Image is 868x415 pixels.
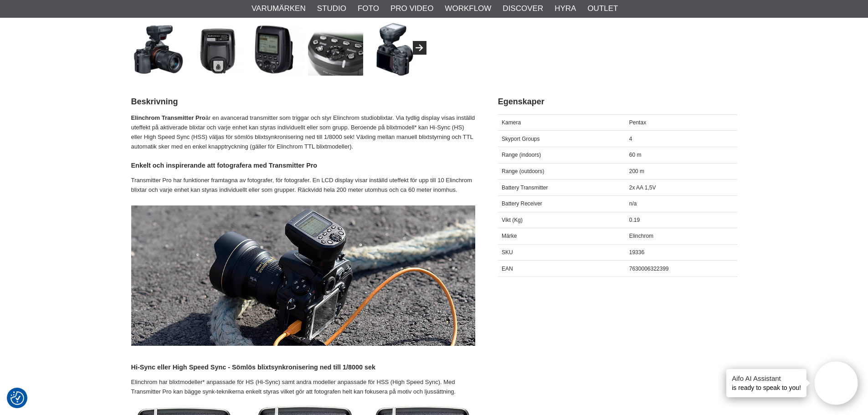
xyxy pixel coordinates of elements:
p: Transmitter Pro har funktioner framtagna av fotografer, för fotografer. En LCD display visar inst... [131,176,475,195]
img: Räckvidd upp till 200 m [367,20,422,76]
span: 0.19 [629,217,640,223]
span: EAN [502,266,513,272]
span: 2x AA 1,5V [629,184,656,191]
h4: Hi-Sync eller High Speed Sync - Sömlös blixtsynkronisering ned till 1/8000 sek [131,363,475,372]
span: 19336 [629,249,644,256]
span: Range (outdoors) [502,168,544,174]
button: Samtyckesinställningar [10,390,24,406]
span: 60 m [629,152,642,158]
h2: Beskrivning [131,96,475,108]
img: Elinchrom Skyport HS [131,205,475,346]
a: Discover [503,3,543,15]
img: Intiutiv kontrollpanel [308,20,363,76]
a: Pro Video [390,3,433,15]
span: n/a [629,200,637,207]
a: Outlet [587,3,618,15]
span: Kamera [502,119,521,126]
img: Elinchrom Transmitter Pro för Canon [190,20,246,76]
a: Varumärken [252,3,306,15]
span: Elinchrom [629,233,653,239]
button: Next [413,41,426,55]
span: Märke [502,233,517,239]
span: Skyport Groups [502,136,539,142]
span: Vikt (Kg) [502,217,523,223]
span: Pentax [629,119,646,126]
p: Elinchrom har blixtmodeller* anpassade för HS (Hi-Sync) samt andra modeller anpassade för HSS (Hi... [131,378,475,397]
span: Battery Transmitter [502,184,548,191]
a: Studio [317,3,346,15]
img: Elinchrom Skyport Plus HS för Sony [132,20,187,76]
strong: Elinchrom Transmitter Pro [131,114,205,121]
span: 200 m [629,168,644,174]
h2: Egenskaper [498,96,737,108]
h4: Aifo AI Assistant [732,374,801,383]
p: är en avancerad transmitter som triggar och styr Elinchrom studioblixtar. Via tydlig display visa... [131,113,475,151]
a: Foto [358,3,379,15]
span: 4 [629,136,632,142]
img: Revisit consent button [10,391,24,405]
span: SKU [502,249,513,256]
div: is ready to speak to you! [726,369,806,397]
span: Battery Receiver [502,200,542,207]
span: 7630006322399 [629,266,669,272]
img: Elinchrom Transmitter Pro stor tydlig LCD Display [249,20,304,76]
h4: Enkelt och inspirerande att fotografera med Transmitter Pro [131,161,475,170]
span: Range (indoors) [502,152,541,158]
a: Hyra [555,3,576,15]
a: Workflow [445,3,491,15]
